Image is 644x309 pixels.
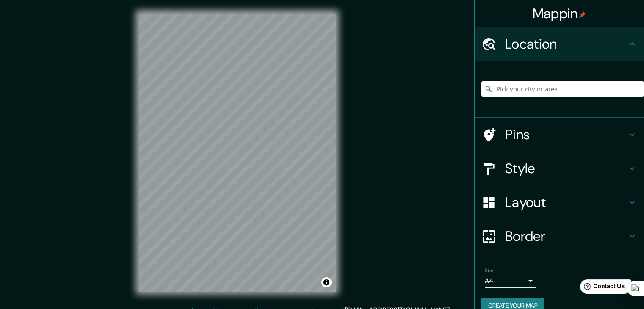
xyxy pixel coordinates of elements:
[475,152,644,185] div: Style
[475,118,644,152] div: Pins
[485,274,536,288] div: A4
[505,228,627,245] h4: Border
[475,27,644,61] div: Location
[579,11,586,18] img: pin-icon.png
[321,277,332,287] button: Toggle attribution
[505,194,627,211] h4: Layout
[533,5,586,22] h4: Mappin
[475,219,644,253] div: Border
[505,36,627,52] h4: Location
[505,126,627,143] h4: Pins
[485,267,494,274] label: Size
[475,185,644,219] div: Layout
[569,276,635,300] iframe: Help widget launcher
[505,160,627,177] h4: Style
[481,81,644,97] input: Pick your city or area
[139,14,336,292] canvas: Map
